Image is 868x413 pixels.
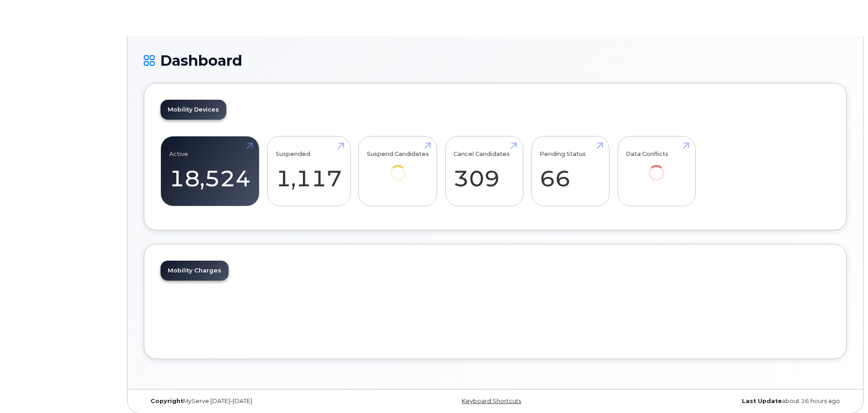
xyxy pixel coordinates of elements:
div: MyServe [DATE]–[DATE] [144,398,378,405]
a: Data Conflicts [626,141,687,194]
h1: Dashboard [144,53,847,68]
strong: Last Update [742,398,782,404]
a: Suspend Candidates [367,141,429,194]
a: Mobility Charges [161,261,229,281]
a: Active 18,524 [169,141,251,201]
strong: Copyright [151,398,183,404]
a: Suspended 1,117 [276,141,342,201]
a: Pending Status 66 [540,141,601,201]
div: about 16 hours ago [612,398,847,405]
a: Mobility Devices [161,100,226,120]
a: Keyboard Shortcuts [462,398,521,404]
a: Cancel Candidates 309 [454,141,515,201]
